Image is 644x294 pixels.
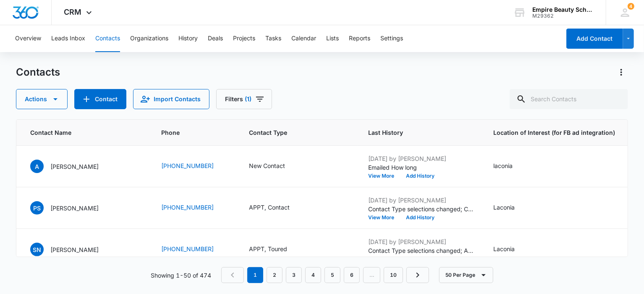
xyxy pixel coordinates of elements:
[178,25,198,52] button: History
[566,29,623,49] button: Add Contact
[249,161,300,171] div: Contact Type - New Contact - Select to Edit Field
[493,128,615,137] span: Location of Interest (for FB ad integration)
[286,267,302,283] a: Page 3
[368,163,473,172] p: Emailed How long
[249,244,302,255] div: Contact Type - APPT, Toured - Select to Edit Field
[133,89,209,109] button: Import Contacts
[247,267,263,283] em: 1
[161,161,214,170] a: [PHONE_NUMBER]
[368,246,473,255] p: Contact Type selections changed; APPT was added.
[161,203,229,213] div: Phone - (603) 581-4079 - Select to Edit Field
[50,204,99,213] p: [PERSON_NAME]
[249,128,336,137] span: Contact Type
[493,244,515,253] div: Laconia
[493,161,513,170] div: laconia
[208,25,223,52] button: Deals
[368,215,400,220] button: View More
[161,161,229,171] div: Phone - +1 (603) 491-8768 - Select to Edit Field
[16,66,60,79] h1: Contacts
[510,89,628,109] input: Search Contacts
[74,89,126,109] button: Add Contact
[267,267,283,283] a: Page 2
[249,203,305,213] div: Contact Type - APPT, Contact - Select to Edit Field
[349,25,370,52] button: Reports
[368,128,461,137] span: Last History
[30,160,44,173] span: A
[30,201,114,215] div: Contact Name - Pam Sciglimpaglia - Select to Edit Field
[51,25,85,52] button: Leads Inbox
[265,25,281,52] button: Tasks
[50,245,99,254] p: [PERSON_NAME]
[30,160,114,173] div: Contact Name - Ashley - Select to Edit Field
[161,203,214,212] a: [PHONE_NUMBER]
[532,6,594,13] div: account name
[628,3,634,10] span: 4
[161,244,214,253] a: [PHONE_NUMBER]
[368,173,400,178] button: View More
[368,154,473,163] p: [DATE] by [PERSON_NAME]
[400,173,440,178] button: Add History
[249,203,290,212] div: APPT, Contact
[368,196,473,205] p: [DATE] by [PERSON_NAME]
[249,244,287,253] div: APPT, Toured
[493,203,530,213] div: Location of Interest (for FB ad integration) - Laconia - Select to Edit Field
[368,205,473,213] p: Contact Type selections changed; Contact was added.
[628,3,634,10] div: notifications count
[30,243,44,256] span: SN
[305,267,321,283] a: Page 4
[400,215,440,220] button: Add History
[95,25,120,52] button: Contacts
[50,162,99,171] p: [PERSON_NAME]
[325,267,340,283] a: Page 5
[493,244,530,255] div: Location of Interest (for FB ad integration) - Laconia - Select to Edit Field
[233,25,255,52] button: Projects
[406,267,429,283] a: Next Page
[493,203,515,212] div: Laconia
[30,128,129,137] span: Contact Name
[493,161,528,171] div: Location of Interest (for FB ad integration) - laconia - Select to Edit Field
[30,201,44,215] span: PS
[615,66,628,79] button: Actions
[151,271,211,280] p: Showing 1-50 of 474
[291,25,316,52] button: Calendar
[130,25,168,52] button: Organizations
[532,13,594,19] div: account id
[245,96,251,102] span: (1)
[15,25,41,52] button: Overview
[161,244,229,255] div: Phone - +1 (603) 273-8047 - Select to Edit Field
[439,267,493,283] button: 50 Per Page
[221,267,429,283] nav: Pagination
[16,89,68,109] button: Actions
[326,25,339,52] button: Lists
[64,8,82,16] span: CRM
[380,25,403,52] button: Settings
[368,237,473,246] p: [DATE] by [PERSON_NAME]
[384,267,403,283] a: Page 10
[249,161,285,170] div: New Contact
[216,89,272,109] button: Filters
[344,267,360,283] a: Page 6
[30,243,114,256] div: Contact Name - Shayleigh Nash - Select to Edit Field
[161,128,217,137] span: Phone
